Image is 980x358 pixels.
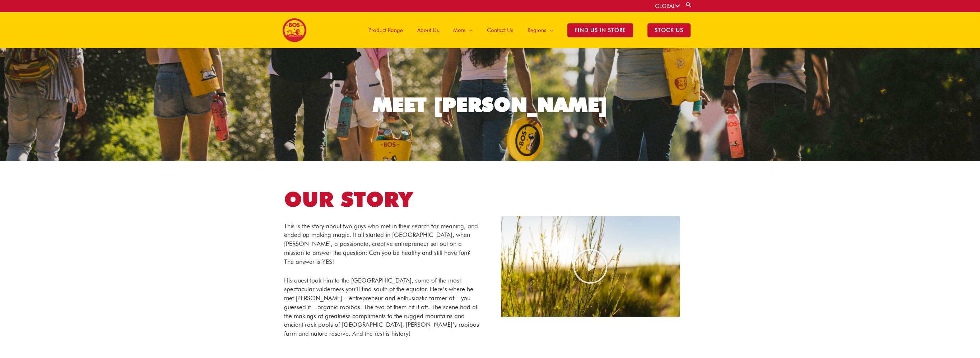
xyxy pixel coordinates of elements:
p: His quest took him to the [GEOGRAPHIC_DATA], some of the most spectacular wilderness you’ll find ... [284,276,479,338]
span: Contact Us [487,19,513,41]
span: Find Us in Store [567,23,633,37]
img: BOS logo finals-200px [282,18,307,42]
span: STOCK US [647,23,691,37]
span: Regions [528,19,546,41]
a: Regions [520,12,560,48]
a: Contact Us [480,12,520,48]
div: MEET [PERSON_NAME] [373,95,608,115]
a: Product Range [361,12,410,48]
a: Search button [685,1,692,8]
span: Product Range [368,19,403,41]
a: STOCK US [640,12,698,48]
div: Play Video [572,248,608,284]
nav: Site Navigation [356,12,698,48]
h1: OUR STORY [284,185,479,215]
p: This is the story about two guys who met in their search for meaning, and ended up making magic. ... [284,222,479,266]
span: About Us [417,19,439,41]
a: More [446,12,480,48]
a: Find Us in Store [560,12,640,48]
a: GLOBAL [655,3,680,9]
span: More [453,19,466,41]
a: About Us [410,12,446,48]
